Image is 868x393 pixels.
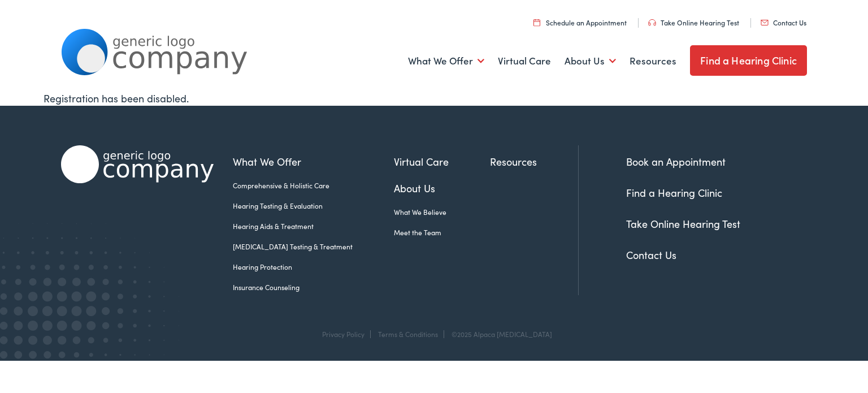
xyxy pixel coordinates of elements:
img: utility icon [533,19,540,26]
a: Hearing Aids & Treatment [233,221,394,231]
a: Contact Us [761,18,806,27]
div: ©2025 Alpaca [MEDICAL_DATA] [446,330,552,338]
a: About Us [394,180,490,196]
a: Resources [630,40,676,82]
a: Book an Appointment [626,154,726,169]
a: Hearing Protection [233,262,394,272]
a: About Us [565,40,616,82]
a: Insurance Counseling [233,282,394,292]
a: What We Offer [233,154,394,169]
a: Find a Hearing Clinic [690,45,807,76]
a: Schedule an Appointment [533,18,627,27]
a: Privacy Policy [322,329,364,339]
a: Hearing Testing & Evaluation [233,201,394,211]
a: Comprehensive & Holistic Care [233,180,394,191]
a: Find a Hearing Clinic [626,185,722,200]
a: [MEDICAL_DATA] Testing & Treatment [233,241,394,252]
img: utility icon [648,19,656,26]
a: Virtual Care [498,40,551,82]
a: Take Online Hearing Test [648,18,739,27]
img: utility icon [761,20,769,25]
a: What We Offer [408,40,484,82]
a: Terms & Conditions [378,329,438,339]
img: Alpaca Audiology [61,145,214,183]
a: Virtual Care [394,154,490,169]
a: Resources [490,154,578,169]
a: What We Believe [394,207,490,217]
a: Meet the Team [394,227,490,237]
a: Take Online Hearing Test [626,217,740,231]
div: Registration has been disabled. [44,90,824,106]
a: Contact Us [626,248,676,262]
